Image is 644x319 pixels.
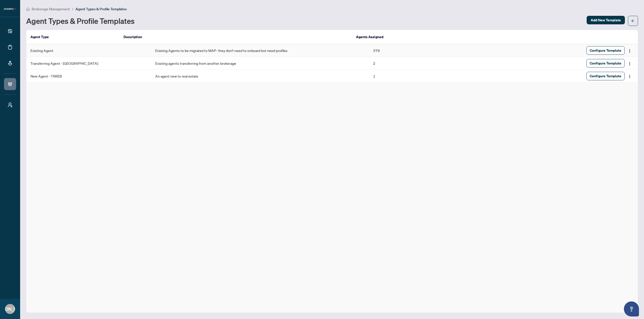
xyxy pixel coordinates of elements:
button: Configure Template [586,46,625,55]
img: Logo [628,49,632,53]
button: Logo [626,46,634,54]
li: / [72,6,73,12]
span: home [26,7,30,11]
button: Configure Template [586,72,625,80]
th: Agent Type [26,30,119,44]
span: Agent Types & Profile Templates [75,7,127,11]
td: Existing Agents to be migrated to MAP- they don't need to onboard but need profiles [151,44,369,57]
td: Existing agents transferring from another brokerage [151,57,369,70]
button: Configure Template [586,59,625,68]
h1: Agent Types & Profile Templates [26,17,135,25]
td: Existing Agent [26,44,151,57]
span: Configure Template [590,46,621,54]
span: Brokerage Management [32,7,70,11]
th: Description [119,30,352,44]
span: Configure Template [590,72,621,80]
span: Configure Template [590,59,621,67]
button: Add New Template [587,16,625,24]
span: arrow-left [631,19,635,23]
span: Add New Template [591,16,621,24]
img: Logo [628,62,632,66]
td: 2 [369,57,478,70]
button: Logo [626,59,634,67]
td: 379 [369,44,478,57]
td: An agent new to real estate [151,70,369,83]
span: user-switch [8,102,13,107]
button: Open asap [624,301,639,316]
td: New Agent - TRREB [26,70,151,83]
th: Agents Assigned [352,30,468,44]
td: 1 [369,70,478,83]
td: Transferring Agent - [GEOGRAPHIC_DATA] [26,57,151,70]
button: Logo [626,72,634,80]
img: logo [4,8,16,11]
img: Logo [628,75,632,79]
